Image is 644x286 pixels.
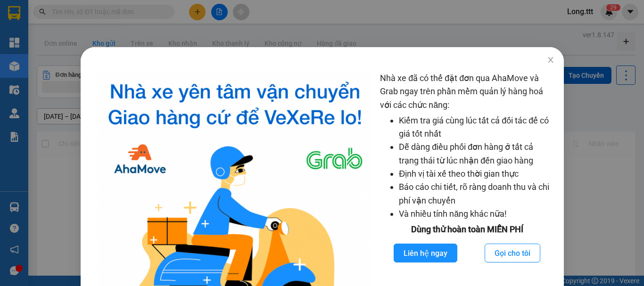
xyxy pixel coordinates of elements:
div: Dùng thử hoàn toàn MIỄN PHÍ [380,223,554,236]
li: Báo cáo chi tiết, rõ ràng doanh thu và chi phí vận chuyển [399,180,554,207]
button: Gọi cho tôi [485,244,540,262]
span: Liên hệ ngay [404,247,447,259]
button: Close [537,47,563,74]
li: Dễ dàng điều phối đơn hàng ở tất cả trạng thái từ lúc nhận đến giao hàng [399,140,554,167]
li: Định vị tài xế theo thời gian thực [399,167,554,180]
button: Liên hệ ngay [394,244,457,262]
li: Kiểm tra giá cùng lúc tất cả đối tác để có giá tốt nhất [399,114,554,141]
span: Gọi cho tôi [495,247,530,259]
span: close [546,56,554,64]
li: Và nhiều tính năng khác nữa! [399,207,554,221]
